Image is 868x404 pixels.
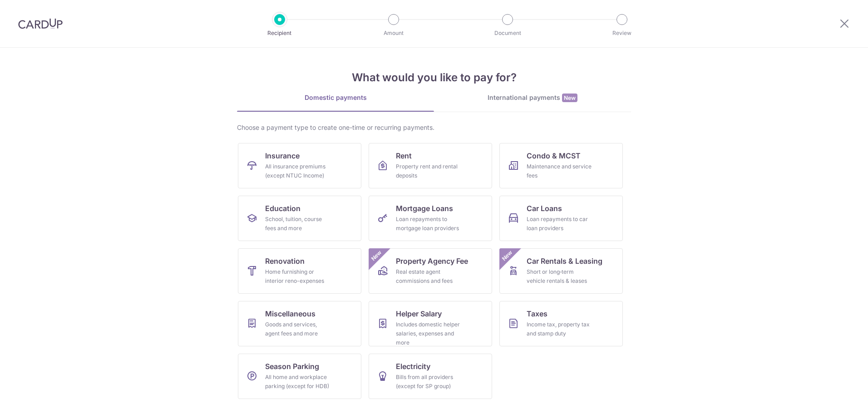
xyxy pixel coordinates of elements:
[527,320,592,338] div: Income tax, property tax and stamp duty
[499,248,623,294] a: Car Rentals & LeasingShort or long‑term vehicle rentals & leasesNew
[369,248,492,294] a: Property Agency FeeReal estate agent commissions and feesNew
[396,203,453,214] span: Mortgage Loans
[369,354,492,399] a: ElectricityBills from all providers (except for SP group)
[238,248,361,294] a: RenovationHome furnishing or interior reno-expenses
[238,301,361,346] a: MiscellaneousGoods and services, agent fees and more
[265,308,316,319] span: Miscellaneous
[369,143,492,188] a: RentProperty rent and rental deposits
[238,143,361,188] a: InsuranceAll insurance premiums (except NTUC Income)
[527,203,562,214] span: Car Loans
[396,308,442,319] span: Helper Salary
[474,29,541,38] p: Document
[396,256,468,266] span: Property Agency Fee
[396,150,412,161] span: Rent
[527,162,592,180] div: Maintenance and service fees
[237,69,631,86] h4: What would you like to pay for?
[265,320,330,338] div: Goods and services, agent fees and more
[369,248,384,263] span: New
[265,162,330,180] div: All insurance premiums (except NTUC Income)
[527,150,581,161] span: Condo & MCST
[265,150,300,161] span: Insurance
[499,301,623,346] a: TaxesIncome tax, property tax and stamp duty
[396,162,461,180] div: Property rent and rental deposits
[237,123,631,132] div: Choose a payment type to create one-time or recurring payments.
[18,18,63,29] img: CardUp
[265,373,330,391] div: All home and workplace parking (except for HDB)
[246,29,313,38] p: Recipient
[265,256,305,266] span: Renovation
[396,320,461,347] div: Includes domestic helper salaries, expenses and more
[527,215,592,233] div: Loan repayments to car loan providers
[396,267,461,286] div: Real estate agent commissions and fees
[527,308,547,319] span: Taxes
[499,143,623,188] a: Condo & MCSTMaintenance and service fees
[265,361,319,372] span: Season Parking
[369,301,492,346] a: Helper SalaryIncludes domestic helper salaries, expenses and more
[588,29,656,38] p: Review
[265,267,330,286] div: Home furnishing or interior reno-expenses
[499,196,623,241] a: Car LoansLoan repayments to car loan providers
[396,361,430,372] span: Electricity
[238,354,361,399] a: Season ParkingAll home and workplace parking (except for HDB)
[527,267,592,286] div: Short or long‑term vehicle rentals & leases
[396,373,461,391] div: Bills from all providers (except for SP group)
[238,196,361,241] a: EducationSchool, tuition, course fees and more
[237,93,434,102] div: Domestic payments
[434,93,631,103] div: International payments
[562,94,577,102] span: New
[265,215,330,233] div: School, tuition, course fees and more
[396,215,461,233] div: Loan repayments to mortgage loan providers
[265,203,301,214] span: Education
[360,29,427,38] p: Amount
[527,256,602,266] span: Car Rentals & Leasing
[500,248,515,263] span: New
[369,196,492,241] a: Mortgage LoansLoan repayments to mortgage loan providers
